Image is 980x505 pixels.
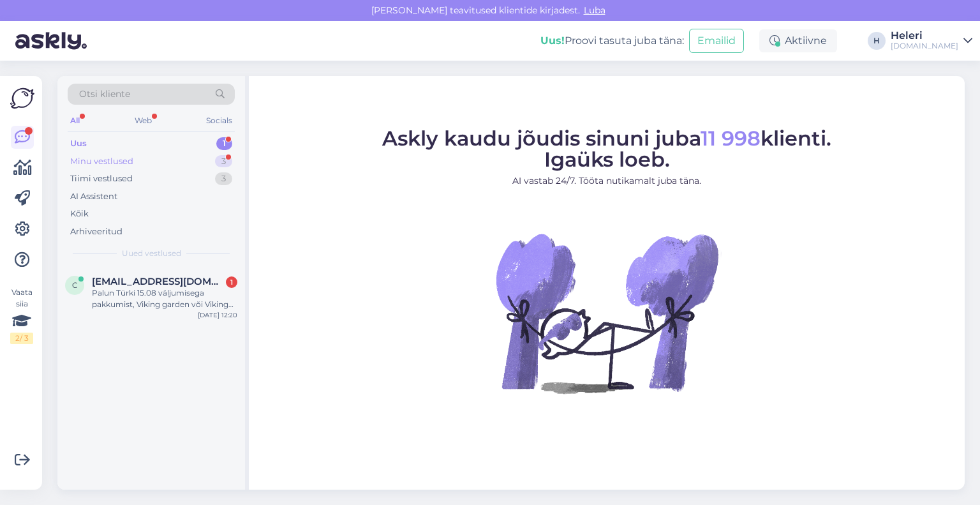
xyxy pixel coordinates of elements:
[92,287,237,310] div: Palun Türki 15.08 väljumisega pakkumist, Viking garden või Viking star hotelli. 1 täiskasvanu
[492,198,722,428] img: No Chat active
[701,126,761,151] span: 11 998
[70,137,87,150] div: Uus
[226,276,237,288] div: 1
[891,31,972,51] a: Heleri[DOMAIN_NAME]
[72,280,78,290] span: c
[10,287,33,344] div: Vaata siia
[891,41,958,51] div: [DOMAIN_NAME]
[68,112,82,129] div: All
[70,207,89,220] div: Kõik
[215,155,232,168] div: 3
[198,310,237,320] div: [DATE] 12:20
[70,155,133,168] div: Minu vestlused
[70,225,122,238] div: Arhiveeritud
[382,174,831,188] p: AI vastab 24/7. Tööta nutikamalt juba täna.
[868,32,886,50] div: H
[122,248,181,259] span: Uued vestlused
[10,333,33,344] div: 2 / 3
[70,172,133,185] div: Tiimi vestlused
[79,87,130,101] span: Otsi kliente
[216,137,232,150] div: 1
[759,29,837,52] div: Aktiivne
[891,31,958,41] div: Heleri
[689,29,744,53] button: Emailid
[580,4,609,16] span: Luba
[540,33,684,49] div: Proovi tasuta juba täna:
[204,112,235,129] div: Socials
[382,126,831,172] span: Askly kaudu jõudis sinuni juba klienti. Igaüks loeb.
[540,34,565,47] b: Uus!
[10,86,34,110] img: Askly Logo
[70,190,117,203] div: AI Assistent
[92,276,225,287] span: cmarjak@gmail.com
[132,112,154,129] div: Web
[215,172,232,185] div: 3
